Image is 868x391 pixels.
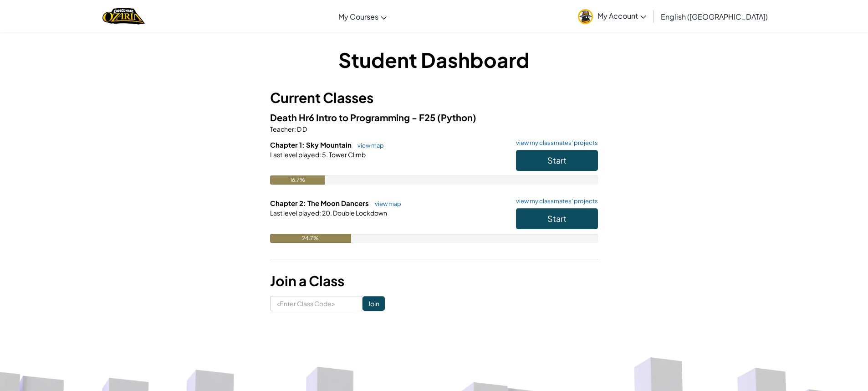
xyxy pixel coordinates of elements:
a: view my classmates' projects [511,140,598,146]
span: Tower Climb [328,150,366,159]
span: English ([GEOGRAPHIC_DATA]) [661,12,768,21]
span: Last level played [270,209,319,217]
span: My Courses [338,12,378,21]
a: Ozaria by CodeCombat logo [102,7,145,26]
a: view map [370,200,401,207]
a: view my classmates' projects [511,198,598,204]
a: view map [353,142,384,149]
span: My Account [597,11,646,21]
img: avatar [578,9,593,24]
span: 20. [321,209,332,217]
div: 24.7% [270,234,351,243]
span: : [294,125,296,133]
span: Start [547,213,567,224]
span: Chapter 2: The Moon Dancers [270,199,370,207]
span: (Python) [437,112,476,123]
span: Teacher [270,125,294,133]
span: Chapter 1: Sky Mountain [270,140,353,149]
a: My Account [573,2,651,31]
h3: Join a Class [270,271,598,291]
div: 16.7% [270,175,325,185]
span: : [319,209,321,217]
span: 5. [321,150,328,159]
span: : [319,150,321,159]
a: My Courses [334,4,391,29]
input: Join [363,296,385,311]
span: Start [547,155,567,165]
img: Home [102,7,145,26]
span: Double Lockdown [332,209,387,217]
span: Death Hr6 Intro to Programming - F25 [270,112,437,123]
h3: Current Classes [270,87,598,108]
input: <Enter Class Code> [270,296,363,311]
button: Start [516,208,598,229]
button: Start [516,150,598,171]
span: D D [296,125,307,133]
a: English ([GEOGRAPHIC_DATA]) [656,4,772,29]
h1: Student Dashboard [270,46,598,74]
span: Last level played [270,150,319,159]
